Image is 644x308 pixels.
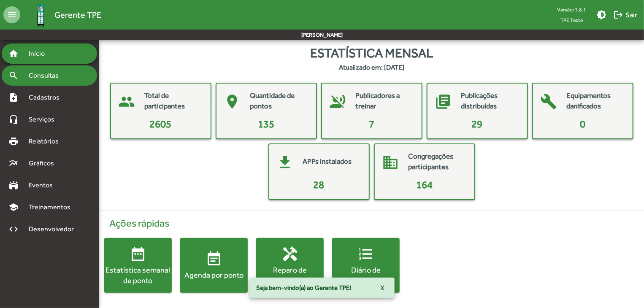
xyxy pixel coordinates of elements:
span: Consultas [24,70,70,81]
div: Agenda por ponto [180,270,248,280]
span: Estatística mensal [310,43,433,62]
span: 2605 [150,118,172,130]
span: Relatórios [24,136,70,146]
mat-icon: place [220,89,245,114]
button: Estatística semanal de ponto [104,238,172,293]
span: Desenvolvedor [24,224,84,234]
mat-icon: logout [613,10,623,20]
button: X [373,280,391,295]
div: Diário de publicações [332,264,400,285]
span: 164 [416,179,433,190]
button: Diário de publicações [332,238,400,293]
mat-icon: format_list_numbered [357,245,374,262]
a: Gerente TPE [20,1,101,29]
mat-icon: school [8,202,19,212]
span: X [380,280,384,295]
div: Estatística semanal de ponto [104,264,172,285]
mat-card-title: Publicadores a treinar [356,90,413,112]
span: 7 [369,118,374,130]
span: Cadastros [24,92,70,103]
mat-icon: print [8,136,19,146]
div: Versão: 1.8.1 [554,4,590,15]
button: Agenda por ponto [180,238,248,293]
mat-card-title: Publicações distribuídas [461,90,519,112]
mat-icon: handyman [281,245,298,262]
span: Sair [613,7,637,22]
mat-icon: brightness_medium [596,10,606,20]
span: TPE Teste [554,15,590,25]
div: Reparo de equipamentos [256,264,324,285]
img: Logo [27,1,54,29]
mat-card-title: Congregações participantes [409,151,466,173]
mat-card-title: Equipamentos danificados [567,90,624,112]
mat-icon: stadium [8,180,19,190]
span: 0 [580,118,585,130]
mat-icon: date_range [130,245,146,262]
mat-icon: multiline_chart [8,158,19,168]
mat-icon: menu [3,6,20,23]
mat-icon: event_note [206,251,222,267]
mat-icon: search [8,70,19,81]
h4: Ações rápidas [104,217,639,230]
mat-card-title: Quantidade de pontos [250,90,308,112]
strong: Atualizado em: [DATE] [339,62,404,73]
span: 28 [314,179,325,190]
span: Gerente TPE [54,8,101,22]
mat-icon: get_app [273,150,298,175]
button: Sair [610,7,641,22]
mat-icon: home [8,49,19,59]
span: Gráficos [24,158,65,168]
span: Início [24,49,57,59]
span: 29 [472,118,483,130]
mat-icon: library_books [431,89,456,114]
mat-icon: people [114,89,140,114]
mat-card-title: APPs instalados [303,156,352,167]
mat-card-title: Total de participantes [145,90,202,112]
mat-icon: domain [378,150,403,175]
span: Serviços [24,114,66,124]
button: Reparo de equipamentos [256,238,324,293]
span: Seja bem-vindo(a) ao Gerente TPE! [256,284,351,292]
span: Treinamentos [24,202,81,212]
mat-icon: code [8,224,19,234]
span: 135 [258,118,274,130]
mat-icon: headset_mic [8,114,19,124]
mat-icon: build [536,89,562,114]
span: Eventos [24,180,64,190]
mat-icon: voice_over_off [325,89,351,114]
mat-icon: note_add [8,92,19,103]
